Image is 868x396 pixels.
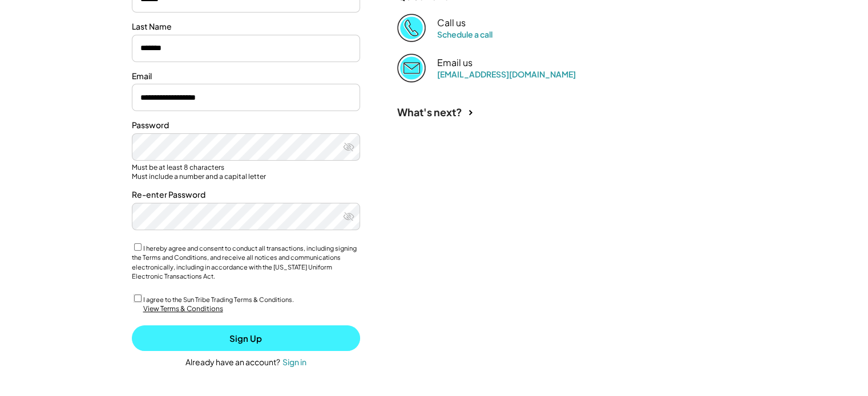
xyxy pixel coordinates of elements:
[437,29,492,39] a: Schedule a call
[132,244,357,280] label: I hereby agree and consent to conduct all transactions, including signing the Terms and Condition...
[132,71,360,82] div: Email
[437,17,466,29] div: Call us
[437,57,473,69] div: Email us
[397,105,462,119] div: What's next?
[397,14,426,42] img: Phone%20copy%403x.png
[143,296,294,303] label: I agree to the Sun Tribe Trading Terms & Conditions.
[132,163,360,181] div: Must be at least 8 characters Must include a number and a capital letter
[437,69,576,79] a: [EMAIL_ADDRESS][DOMAIN_NAME]
[132,21,360,32] div: Last Name
[132,120,360,131] div: Password
[143,304,223,314] div: View Terms & Conditions
[397,54,426,82] img: Email%202%403x.png
[185,357,280,368] div: Already have an account?
[132,325,360,351] button: Sign Up
[282,357,306,367] div: Sign in
[132,189,360,201] div: Re-enter Password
